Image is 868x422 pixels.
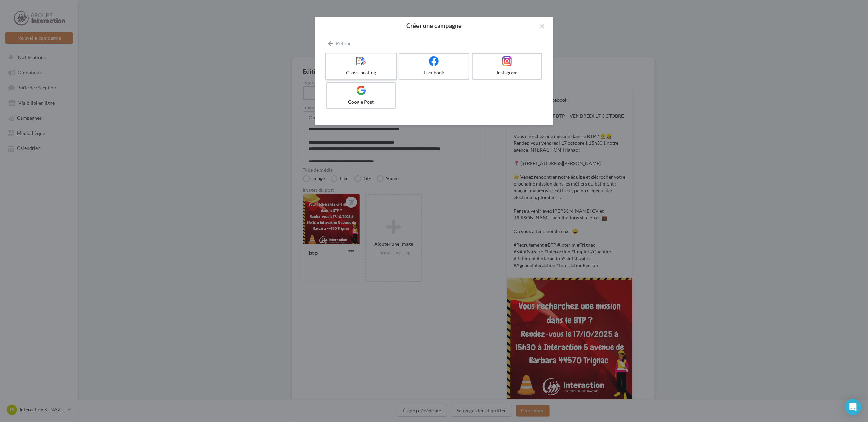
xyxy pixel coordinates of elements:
[326,22,542,29] h2: Créer une campagne
[329,99,393,105] div: Google Post
[402,69,466,76] div: Facebook
[845,399,861,415] div: Open Intercom Messenger
[475,69,539,76] div: Instagram
[326,39,354,48] button: Retour
[329,69,393,76] div: Cross-posting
